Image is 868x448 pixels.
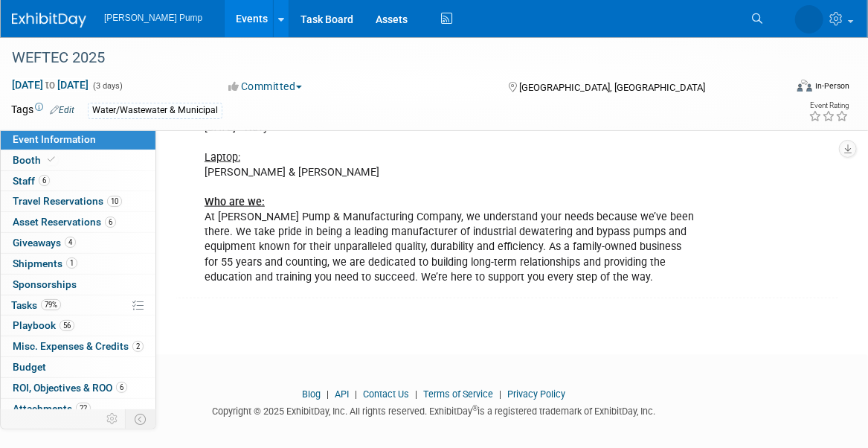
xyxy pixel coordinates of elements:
[41,299,61,310] span: 79%
[719,77,849,100] div: Event Format
[1,378,155,398] a: ROI, Objectives & ROO6
[205,196,265,208] b: Who are we:
[1,150,155,170] a: Booth
[48,156,55,164] i: Booth reservation complete
[795,5,823,33] img: Amanda Smith
[11,78,89,92] span: [DATE] [DATE]
[91,81,123,91] span: (3 days)
[808,102,849,109] div: Event Rating
[116,382,127,393] span: 6
[412,389,422,400] span: |
[13,257,77,269] span: Shipments
[11,299,61,311] span: Tasks
[424,389,494,400] a: Terms of Service
[132,341,144,352] span: 2
[60,320,74,331] span: 56
[13,403,91,415] span: Attachments
[1,357,155,377] a: Budget
[1,191,155,211] a: Travel Reservations10
[7,45,768,71] div: WEFTEC 2025
[13,195,122,207] span: Travel Reservations
[508,389,566,400] a: Privacy Policy
[76,403,91,414] span: 22
[13,319,74,331] span: Playbook
[797,80,812,92] img: Format-Inperson.png
[100,409,126,429] td: Personalize Event Tab Strip
[11,102,74,119] td: Tags
[39,175,50,186] span: 6
[13,133,96,145] span: Event Information
[496,389,506,400] span: |
[205,151,240,164] u: Laptop:
[1,233,155,253] a: Giveaways4
[13,361,46,373] span: Budget
[335,389,350,400] a: API
[814,80,849,92] div: In-Person
[1,171,155,191] a: Staff6
[13,175,50,187] span: Staff
[65,237,76,248] span: 4
[224,79,308,94] button: Committed
[1,295,155,316] a: Tasks79%
[107,196,122,207] span: 10
[43,79,57,91] span: to
[1,212,155,232] a: Asset Reservations6
[1,129,155,150] a: Event Information
[13,382,127,394] span: ROI, Objectives & ROO
[473,405,478,413] sup: ®
[1,275,155,295] a: Sponsorships
[105,217,116,228] span: 6
[303,389,321,400] a: Blog
[13,154,58,166] span: Booth
[13,237,76,249] span: Giveaways
[364,389,410,400] a: Contact Us
[13,340,144,352] span: Misc. Expenses & Credits
[12,13,86,28] img: ExhibitDay
[50,105,74,115] a: Edit
[352,389,361,400] span: |
[88,103,222,118] div: Water/Wastewater & Municipal
[1,254,155,274] a: Shipments1
[1,399,155,419] a: Attachments22
[13,278,77,290] span: Sponsorships
[66,257,77,269] span: 1
[324,389,333,400] span: |
[126,409,156,429] td: Toggle Event Tabs
[519,82,705,93] span: [GEOGRAPHIC_DATA], [GEOGRAPHIC_DATA]
[13,216,116,228] span: Asset Reservations
[1,336,155,356] a: Misc. Expenses & Credits2
[1,316,155,336] a: Playbook56
[104,13,202,23] span: [PERSON_NAME] Pump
